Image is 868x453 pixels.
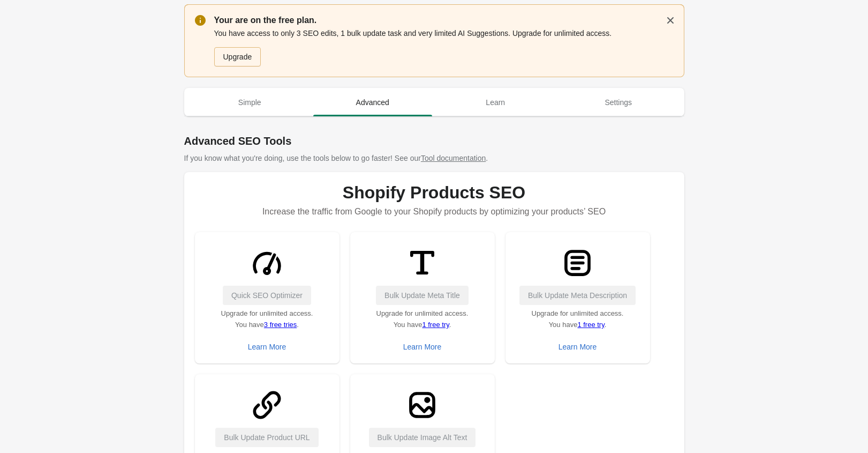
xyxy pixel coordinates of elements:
a: Tool documentation [421,154,486,162]
span: Upgrade for unlimited access. You have . [221,309,313,329]
div: Upgrade [223,53,252,61]
button: Settings [557,88,680,116]
p: Your are on the free plan. [214,14,674,27]
a: 3 free tries [264,321,297,329]
button: Learn [434,88,557,116]
img: GaugeMajor-1ebe3a4f609d70bf2a71c020f60f15956db1f48d7107b7946fc90d31709db45e.svg [247,243,287,283]
h1: Advanced SEO Tools [184,133,684,148]
button: Learn More [244,337,291,357]
div: Learn More [248,343,286,351]
a: 1 free try [577,321,604,329]
img: ImageMajor-6988ddd70c612d22410311fee7e48670de77a211e78d8e12813237d56ef19ad4.svg [402,385,442,425]
button: Learn More [399,337,446,357]
span: Advanced [313,93,432,112]
span: Upgrade for unlimited access. You have . [532,309,624,329]
p: If you know what you're doing, use the tools below to go faster! See our . [184,153,684,164]
span: Learn [436,93,555,112]
div: You have access to only 3 SEO edits, 1 bulk update task and very limited AI Suggestions. Upgrade ... [214,27,674,68]
div: Learn More [558,343,597,351]
img: TitleMinor-8a5de7e115299b8c2b1df9b13fb5e6d228e26d13b090cf20654de1eaf9bee786.svg [402,243,442,283]
span: Settings [559,93,678,112]
img: LinkMinor-ab1ad89fd1997c3bec88bdaa9090a6519f48abaf731dc9ef56a2f2c6a9edd30f.svg [247,385,287,425]
button: Simple [188,88,312,116]
div: Learn More [403,343,442,351]
h1: Shopify Products SEO [195,183,674,202]
button: Learn More [554,337,601,357]
span: Upgrade for unlimited access. You have . [376,309,469,329]
span: Simple [191,93,310,112]
a: Upgrade [214,47,261,66]
a: 1 free try [422,321,449,329]
img: TextBlockMajor-3e13e55549f1fe4aa18089e576148c69364b706dfb80755316d4ac7f5c51f4c3.svg [557,243,598,283]
p: Increase the traffic from Google to your Shopify products by optimizing your products’ SEO [195,202,674,221]
button: Advanced [311,88,434,116]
